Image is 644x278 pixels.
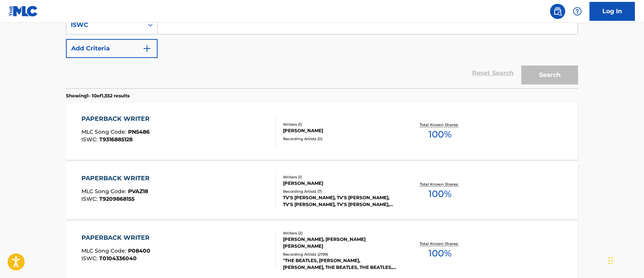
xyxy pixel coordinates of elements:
span: ISWC : [81,136,99,143]
div: Recording Artists ( 0 ) [283,136,397,142]
div: PAPERBACK WRITER [81,233,153,242]
div: Recording Artists ( 7 ) [283,189,397,194]
p: Total Known Shares: [420,241,460,247]
p: Showing 1 - 10 of 1,352 results [66,92,130,99]
div: [PERSON_NAME], [PERSON_NAME] [PERSON_NAME] [283,236,397,250]
span: ISWC : [81,195,99,202]
div: [PERSON_NAME] [283,180,397,187]
div: PAPERBACK WRITER [81,174,153,183]
span: MLC Song Code : [81,247,128,254]
span: P08400 [128,247,150,254]
a: Log In [589,2,635,21]
div: Drag [608,249,613,272]
button: Add Criteria [66,39,158,58]
p: Total Known Shares: [420,181,460,187]
p: Total Known Shares: [420,122,460,128]
span: PVAZ18 [128,188,148,195]
a: PAPERBACK WRITERMLC Song Code:PN5486ISWC:T9316885128Writers (1)[PERSON_NAME]Recording Artists (0)... [66,103,578,160]
form: Search Form [66,16,578,88]
div: Recording Artists ( 2199 ) [283,251,397,257]
div: [PERSON_NAME] [283,127,397,134]
a: PAPERBACK WRITERMLC Song Code:PVAZ18ISWC:T9209868155Writers (1)[PERSON_NAME]Recording Artists (7)... [66,162,578,219]
img: MLC Logo [9,6,38,17]
img: search [553,7,562,16]
div: Writers ( 1 ) [283,122,397,127]
img: 9d2ae6d4665cec9f34b9.svg [142,44,152,53]
span: 100 % [428,187,452,201]
span: T0104336040 [99,255,137,262]
img: help [573,7,582,16]
span: 100 % [428,247,452,260]
div: PAPERBACK WRITER [81,114,153,123]
div: ISWC [71,20,139,30]
span: PN5486 [128,128,150,135]
span: T9316885128 [99,136,133,143]
span: 100 % [428,128,452,141]
div: "THE BEATLES, [PERSON_NAME], [PERSON_NAME], THE BEATLES, THE BEATLES, THE BEATLES, THE BEATLES [283,257,397,271]
div: Writers ( 2 ) [283,230,397,236]
div: TV'S [PERSON_NAME], TV'S [PERSON_NAME], TV'S [PERSON_NAME], TV'S [PERSON_NAME], TV'S [PERSON_NAME] [283,194,397,208]
div: Writers ( 1 ) [283,174,397,180]
iframe: Chat Widget [606,242,644,278]
span: MLC Song Code : [81,188,128,195]
span: T9209868155 [99,195,134,202]
span: ISWC : [81,255,99,262]
div: Help [570,4,585,19]
span: MLC Song Code : [81,128,128,135]
a: Public Search [550,4,565,19]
